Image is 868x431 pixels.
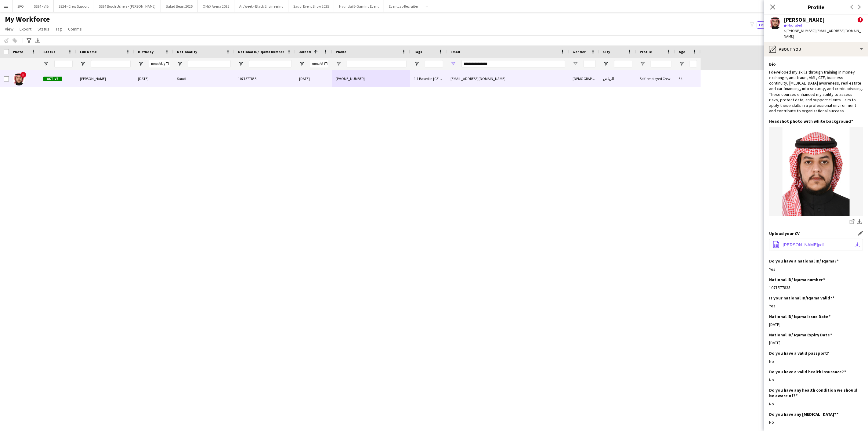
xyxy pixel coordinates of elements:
[651,60,671,67] input: Profile Filter Input
[679,61,684,67] button: Open Filter Menu
[769,295,834,301] h3: Is your national ID/Iqama valid?
[35,25,52,33] a: Status
[450,49,460,54] span: Email
[784,17,825,23] div: [PERSON_NAME]
[769,387,858,398] h3: Do you have any health condition we should be aware of?
[288,0,334,12] button: Saudi Event Show 2025
[68,26,82,32] span: Comms
[769,118,853,124] h3: Headshot photo with white background
[13,73,25,85] img: Nawaf Alamer
[384,0,423,12] button: EventLab Recruiter
[334,0,384,12] button: Hyundai E-Gaming Event
[603,49,610,54] span: City
[450,61,456,67] button: Open Filter Menu
[43,61,49,67] button: Open Filter Menu
[91,60,131,67] input: Full Name Filter Input
[769,69,863,114] div: I developed my skills through training in money exchange, anti-fraud, AML, CTF, business continui...
[188,60,231,67] input: Nationality Filter Input
[56,26,62,32] span: Tag
[249,60,292,67] input: National ID/ Iqama number Filter Input
[94,0,161,12] button: SS24 Booth Ushers - [PERSON_NAME]
[769,239,863,251] button: [PERSON_NAME]pdf
[769,377,863,382] div: No
[858,17,863,23] span: !
[769,61,776,67] h3: Bio
[177,49,197,54] span: Nationality
[43,49,55,54] span: Status
[138,49,154,54] span: Birthday
[29,0,54,12] button: SS24 - VIB
[690,60,697,67] input: Age Filter Input
[769,419,863,425] div: No
[573,49,586,54] span: Gender
[310,60,328,67] input: Joined Filter Input
[80,61,85,67] button: Open Filter Menu
[54,0,94,12] button: SS24 - Crew Support
[347,60,407,67] input: Phone Filter Input
[603,61,609,67] button: Open Filter Menu
[25,37,33,44] app-action-btn: Advanced filters
[80,76,106,81] span: [PERSON_NAME]
[414,61,419,67] button: Open Filter Menu
[336,61,341,67] button: Open Filter Menu
[238,61,244,67] button: Open Filter Menu
[461,60,565,67] input: Email Filter Input
[80,49,97,54] span: Full Name
[299,61,305,67] button: Open Filter Menu
[769,350,829,356] h3: Do you have a valid passport?
[134,70,173,87] div: [DATE]
[584,60,596,67] input: Gender Filter Input
[13,0,29,12] button: SFQ
[13,49,23,54] span: Photo
[769,359,863,364] div: No
[414,49,422,54] span: Tags
[769,401,863,407] div: No
[17,25,34,33] a: Export
[679,49,685,54] span: Age
[299,49,311,54] span: Joined
[54,60,73,67] input: Status Filter Input
[295,70,332,87] div: [DATE]
[177,61,183,67] button: Open Filter Menu
[410,70,447,87] div: 1.1 Based in [GEOGRAPHIC_DATA], 2.2 English Level = 2/3 Good, Presentable C
[636,70,675,87] div: Self-employed Crew
[38,26,49,32] span: Status
[161,0,198,12] button: Balad Beast 2025
[447,70,569,87] div: [EMAIL_ADDRESS][DOMAIN_NAME]
[784,28,816,33] span: t. [PHONE_NUMBER]
[34,37,42,44] app-action-btn: Export XLSX
[769,332,832,338] h3: National ID/ Iqama Expiry Date
[425,60,443,67] input: Tags Filter Input
[336,49,346,54] span: Phone
[640,49,652,54] span: Profile
[198,0,234,12] button: ONYX Arena 2025
[599,70,636,87] div: الرياض
[138,61,143,67] button: Open Filter Menu
[757,21,787,29] button: Everyone8,124
[53,25,64,33] a: Tag
[20,72,26,78] span: !
[769,314,830,319] h3: National ID/ Iqama Issue Date
[769,303,863,309] div: Yes
[66,25,84,33] a: Comms
[769,127,863,216] img: صورة.jpg
[769,322,863,327] div: [DATE]
[769,340,863,346] div: [DATE]
[2,25,16,33] a: View
[769,411,838,417] h3: Do you have any [MEDICAL_DATA]?
[787,23,802,27] span: Not rated
[764,42,868,56] div: About you
[769,277,825,282] h3: National ID/ Iqama number
[43,77,62,81] span: Active
[238,76,256,81] span: 1071577835
[238,49,284,54] span: National ID/ Iqama number
[173,70,234,87] div: Saudi
[614,60,632,67] input: City Filter Input
[764,3,868,11] h3: Profile
[769,231,800,236] h3: Upload your CV
[769,369,846,375] h3: Do you have a valid health insurance?
[783,242,824,247] span: [PERSON_NAME]pdf
[234,0,288,12] button: Art Week - Black Engineering
[573,61,578,67] button: Open Filter Menu
[640,61,645,67] button: Open Filter Menu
